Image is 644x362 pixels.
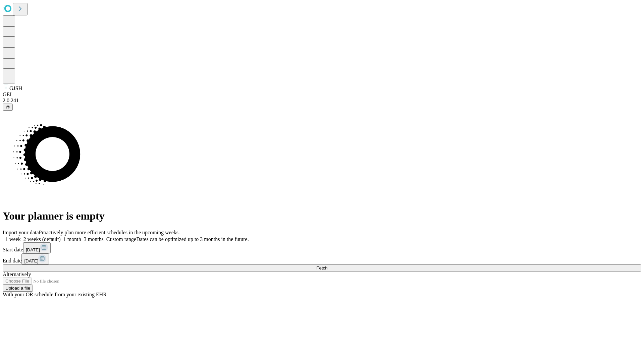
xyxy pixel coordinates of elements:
div: Start date [3,242,641,253]
span: 3 months [84,236,104,242]
span: 2 weeks (default) [23,236,61,242]
span: GJSH [9,85,22,91]
button: Fetch [3,264,641,271]
h1: Your planner is empty [3,210,641,222]
span: Dates can be optimized up to 3 months in the future. [136,236,249,242]
span: With your OR schedule from your existing EHR [3,292,107,297]
span: Alternatively [3,271,31,277]
div: GEI [3,92,641,98]
span: Proactively plan more efficient schedules in the upcoming weeks. [39,230,180,235]
div: 2.0.241 [3,98,641,104]
div: End date [3,253,641,264]
button: [DATE] [21,253,49,264]
span: [DATE] [24,258,38,263]
button: [DATE] [23,242,51,253]
span: Import your data [3,230,39,235]
span: Custom range [106,236,136,242]
span: 1 month [63,236,81,242]
button: Upload a file [3,285,33,292]
span: @ [5,105,10,110]
button: @ [3,104,13,111]
span: 1 week [5,236,21,242]
span: [DATE] [26,247,40,252]
span: Fetch [316,265,327,270]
